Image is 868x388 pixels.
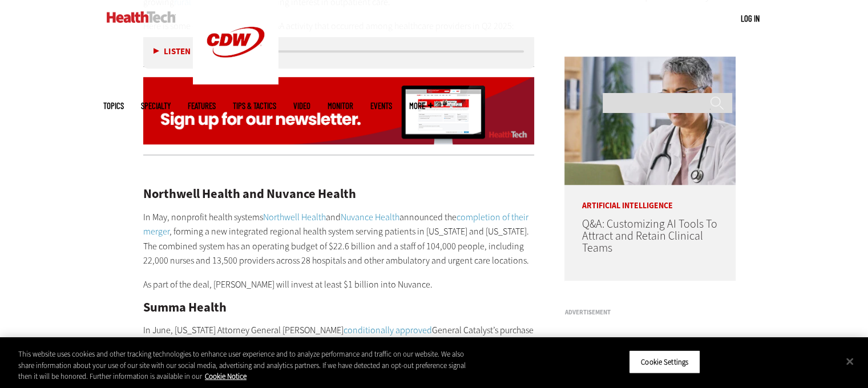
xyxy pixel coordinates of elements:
span: More [409,102,433,110]
a: More information about your privacy [205,371,247,381]
h3: Advertisement [564,309,736,316]
span: Specialty [141,102,171,110]
a: Northwell Health [263,211,326,223]
p: In June, [US_STATE] Attorney General [PERSON_NAME] General Catalyst’s purchase of , based in [GEO... [143,323,535,352]
h2: Summa Health [143,301,535,314]
a: Features [188,102,216,110]
a: Events [370,102,392,110]
a: conditionally approved [344,324,432,336]
a: completion of their merger [143,211,528,238]
a: Log in [741,13,760,23]
p: In May, nonprofit health systems and announced the , forming a new integrated regional health sys... [143,210,535,268]
a: MonITor [328,102,353,110]
h2: Northwell Health and Nuvance Health [143,188,535,200]
a: Q&A: Customizing AI Tools To Attract and Retain Clinical Teams [582,216,717,256]
div: This website uses cookies and other tracking technologies to enhance user experience and to analy... [18,349,478,382]
button: Close [837,349,862,374]
img: Home [107,11,176,23]
a: CDW [193,75,278,87]
p: As part of the deal, [PERSON_NAME] will invest at least $1 billion into Nuvance. [143,277,535,292]
div: User menu [741,13,760,25]
span: Topics [103,102,124,110]
img: doctor on laptop [564,56,736,185]
a: Tips & Tactics [233,102,276,110]
p: Artificial Intelligence [564,185,736,210]
a: Nuvance Health [341,211,399,223]
button: Cookie Settings [629,350,700,374]
a: Video [293,102,310,110]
